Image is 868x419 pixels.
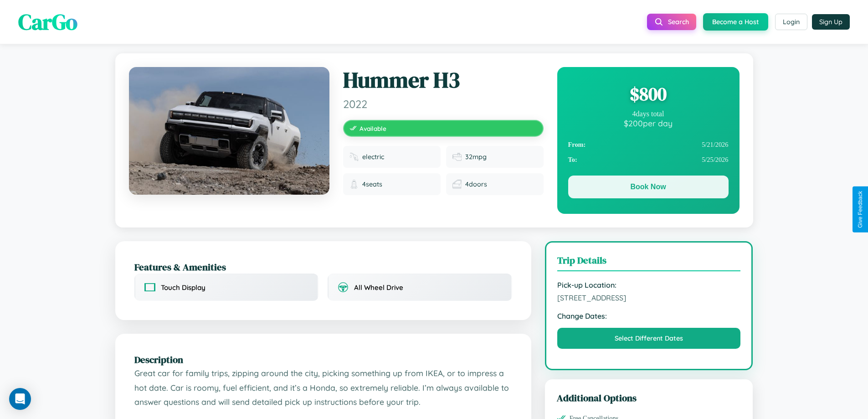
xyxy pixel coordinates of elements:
[557,391,741,404] h3: Additional Options
[465,153,487,161] span: 32 mpg
[647,14,696,30] button: Search
[775,14,807,30] button: Login
[557,328,741,349] button: Select Different Dates
[9,388,31,410] div: Open Intercom Messenger
[129,67,329,195] img: Hummer H3 2022
[465,180,487,188] span: 4 doors
[568,82,729,106] div: $ 800
[343,67,544,93] h1: Hummer H3
[668,18,689,26] span: Search
[161,283,205,292] span: Touch Display
[452,152,462,161] img: Fuel efficiency
[568,176,729,198] button: Book Now
[557,311,741,321] strong: Change Dates:
[134,353,512,366] h2: Description
[568,152,729,167] div: 5 / 25 / 2026
[703,13,768,31] button: Become a Host
[568,156,577,164] strong: To:
[362,180,382,188] span: 4 seats
[557,280,741,290] strong: Pick-up Location:
[134,260,512,274] h2: Features & Amenities
[18,7,77,37] span: CarGo
[134,366,512,409] p: Great car for family trips, zipping around the city, picking something up from IKEA, or to impres...
[557,253,741,271] h3: Trip Details
[568,110,729,118] div: 4 days total
[568,141,586,149] strong: From:
[349,180,359,189] img: Seats
[568,137,729,152] div: 5 / 21 / 2026
[360,124,386,132] span: Available
[557,293,741,302] span: [STREET_ADDRESS]
[452,180,462,189] img: Doors
[857,191,863,228] div: Give Feedback
[362,153,384,161] span: electric
[354,283,403,292] span: All Wheel Drive
[568,118,729,128] div: $ 200 per day
[343,97,544,111] span: 2022
[349,152,359,161] img: Fuel type
[812,14,850,30] button: Sign Up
